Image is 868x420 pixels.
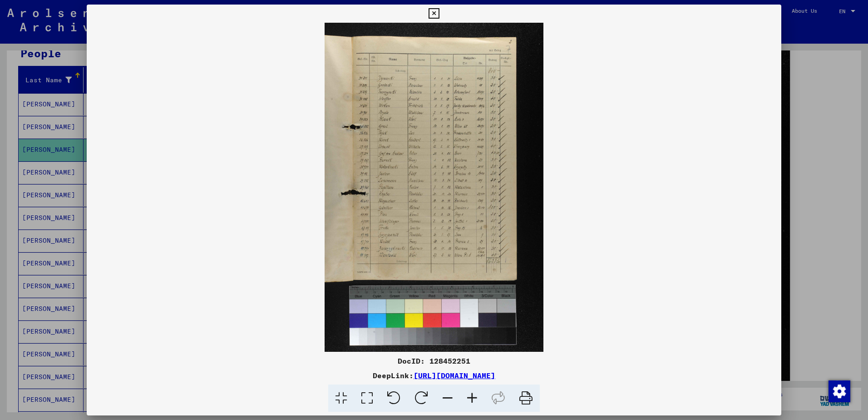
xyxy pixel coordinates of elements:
div: Change consent [828,380,850,402]
div: DeepLink: [87,370,781,381]
a: [URL][DOMAIN_NAME] [414,371,495,380]
img: Change consent [829,380,850,402]
img: 001.jpg [87,23,781,352]
div: DocID: 128452251 [87,355,781,366]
